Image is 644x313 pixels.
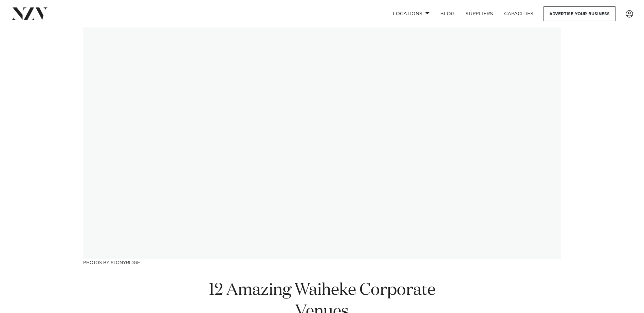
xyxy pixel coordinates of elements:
[435,6,460,21] a: BLOG
[460,6,498,21] a: SUPPLIERS
[387,6,435,21] a: Locations
[499,6,539,21] a: Capacities
[11,7,48,20] img: nzv-logo.png
[83,259,561,266] h3: Photos by Stonyridge
[544,6,615,21] a: Advertise your business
